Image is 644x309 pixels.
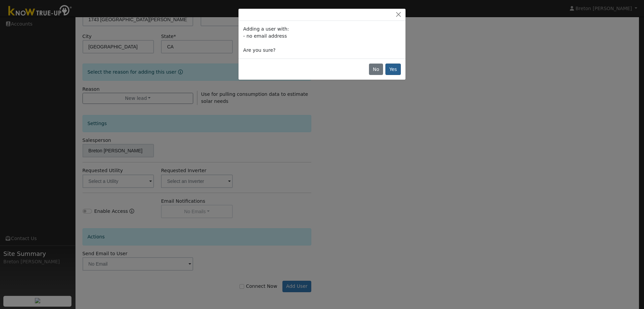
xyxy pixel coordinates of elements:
span: - no email address [243,33,287,39]
button: Close [394,11,403,18]
button: Yes [385,64,401,75]
button: No [369,64,383,75]
span: Adding a user with: [243,26,289,32]
span: Are you sure? [243,47,275,53]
